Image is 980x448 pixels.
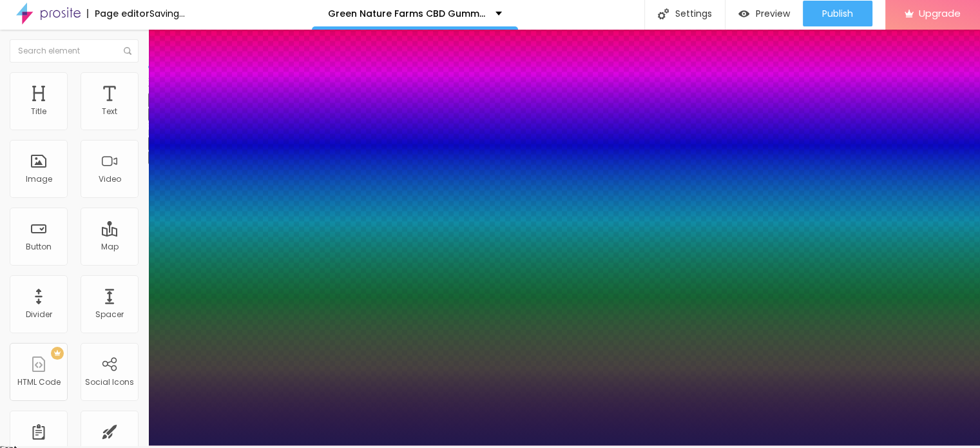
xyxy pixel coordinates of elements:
div: Divider [26,310,52,319]
input: Search element [10,39,139,63]
div: Saving... [149,9,185,18]
div: Text [102,107,117,116]
div: HTML Code [17,378,61,387]
div: Image [26,175,52,184]
p: Green Nature Farms CBD Gummies Official Reviews & Experiences! [328,9,486,18]
div: Page editor [87,9,149,18]
div: Title [31,107,46,116]
img: Icone [124,47,131,55]
span: Publish [822,8,853,19]
div: Spacer [95,310,124,319]
button: Preview [725,1,803,26]
span: Upgrade [919,8,961,19]
span: Preview [756,8,790,19]
img: view-1.svg [738,8,749,19]
button: Publish [803,1,872,26]
div: Button [26,242,52,251]
div: Social Icons [85,378,134,387]
div: Map [101,242,119,251]
div: Video [99,175,121,184]
img: Icone [658,8,669,19]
